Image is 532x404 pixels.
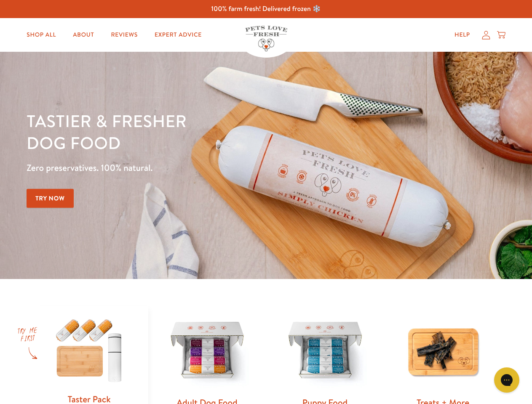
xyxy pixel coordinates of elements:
[27,189,74,208] a: Try Now
[148,27,209,43] a: Expert Advice
[245,26,287,51] img: Pets Love Fresh
[27,160,346,175] p: Zero preservatives. 100% natural.
[490,364,524,396] iframe: Gorgias live chat messenger
[448,27,477,43] a: Help
[104,27,144,43] a: Reviews
[20,27,63,43] a: Shop All
[66,27,101,43] a: About
[27,110,346,154] h1: Tastier & fresher dog food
